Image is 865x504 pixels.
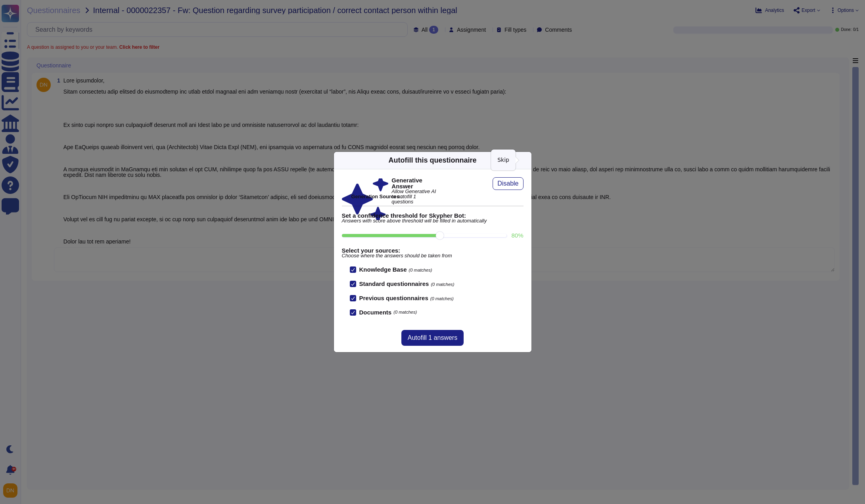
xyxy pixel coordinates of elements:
span: Allow Generative AI to autofill 1 questions [391,189,438,204]
label: 80 % [511,232,523,238]
button: Autofill 1 answers [401,330,464,346]
div: Autofill this questionnaire [388,155,476,166]
button: Disable [493,177,523,190]
b: Generation Sources : [351,194,403,199]
b: Knowledge Base [359,266,407,273]
span: Disable [497,180,518,187]
b: Standard questionnaires [359,280,429,287]
span: Answers with score above threshold will be filled in automatically [342,218,524,224]
div: Skip [491,149,516,171]
b: Select your sources: [342,247,524,253]
span: (0 matches) [431,282,454,287]
span: Autofill 1 answers [408,335,457,341]
b: Previous questionnaires [359,295,428,301]
span: Choose where the answers should be taken from [342,253,524,259]
b: Generative Answer [391,177,438,189]
span: (0 matches) [409,268,432,272]
b: Set a confidence threshold for Skypher Bot: [342,213,524,218]
span: (0 matches) [393,310,417,314]
span: (0 matches) [430,296,454,301]
b: Documents [359,309,392,315]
